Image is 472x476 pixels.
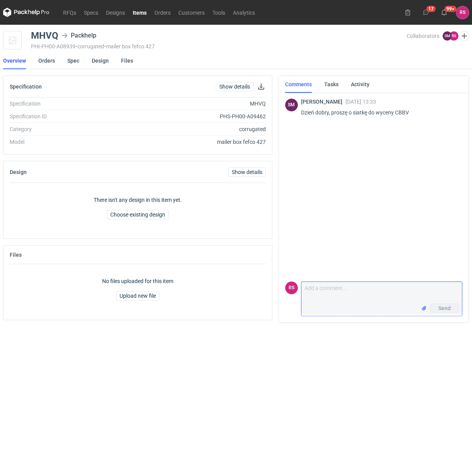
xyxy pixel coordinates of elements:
[31,31,58,40] div: MHVQ
[438,305,451,311] span: Send
[10,169,27,175] h2: Design
[112,113,266,120] div: PHS-PH00-A09462
[229,8,259,17] a: Analytics
[459,31,469,41] button: Edit collaborators
[31,43,407,49] div: PHI-PH00-A08939
[107,210,169,219] button: Choose existing design
[10,138,112,146] div: Model
[285,76,312,93] a: Comments
[443,31,452,41] figcaption: SM
[174,8,209,17] a: Customers
[112,125,266,133] div: corrugated
[407,33,440,39] span: Collaborators
[285,282,298,294] figcaption: RS
[420,6,432,19] button: 17
[120,293,156,299] span: Upload new file
[10,84,42,90] h2: Specification
[10,100,112,107] div: Specification
[285,99,298,111] figcaption: SM
[10,252,22,258] h2: Files
[94,196,182,204] p: There isn't any design in this item yet.
[38,52,55,69] a: Orders
[257,82,266,91] button: Download specification
[228,167,266,177] a: Show details
[150,8,174,17] a: Orders
[3,52,26,69] a: Overview
[121,52,133,69] a: Files
[345,99,376,105] span: [DATE] 13:33
[112,138,266,146] div: mailer box fefco 427
[59,8,80,17] a: RFQs
[449,31,458,41] figcaption: RS
[456,6,469,19] button: RS
[216,82,253,91] a: Show details
[129,8,150,17] a: Items
[110,212,165,217] span: Choose existing design
[75,43,104,49] span: • corrugated
[324,76,339,93] a: Tasks
[80,8,102,17] a: Specs
[209,8,229,17] a: Tools
[438,6,450,19] button: 99+
[10,113,112,120] div: Specification ID
[104,43,155,49] span: • mailer box fefco 427
[112,100,266,107] div: MHVQ
[301,99,345,105] span: [PERSON_NAME]
[116,291,159,300] button: Upload new file
[3,8,50,17] svg: Packhelp Pro
[301,108,456,117] p: Dzień dobry, proszę o siatkę do wyceny CBBV
[285,99,298,111] div: Sebastian Markut
[10,125,112,133] div: Category
[102,277,173,285] p: No files uploaded for this item
[102,8,129,17] a: Designs
[285,282,298,294] div: Rafał Stani
[456,6,469,19] div: Rafał Stani
[92,52,109,69] a: Design
[67,52,79,69] a: Spec
[351,76,369,93] a: Activity
[62,31,96,40] div: Packhelp
[430,304,459,313] button: Send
